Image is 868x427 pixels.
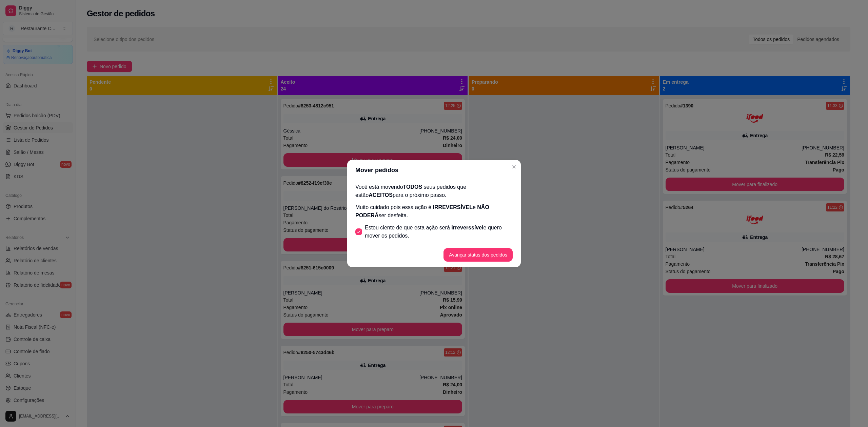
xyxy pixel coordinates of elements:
p: Você está movendo seus pedidos que estão para o próximo passo. [355,183,513,199]
span: irreverssível [451,225,483,230]
span: Estou ciente de que esta ação será e quero mover os pedidos. [365,224,513,240]
button: Close [509,161,519,172]
button: Avançar status dos pedidos [443,248,513,262]
span: TODOS [403,184,422,190]
span: NÃO PODERÁ [355,204,489,218]
span: IRREVERSÍVEL [433,204,473,210]
p: Muito cuidado pois essa ação é e ser desfeita. [355,203,513,220]
span: ACEITOS [369,192,393,198]
header: Mover pedidos [347,160,521,180]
